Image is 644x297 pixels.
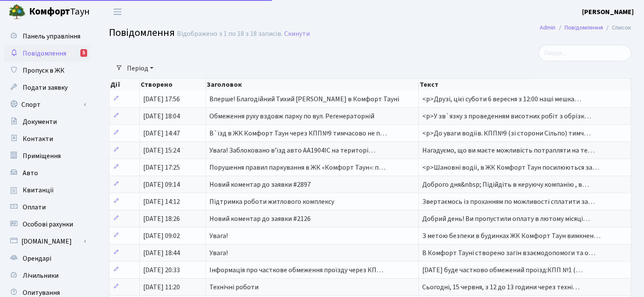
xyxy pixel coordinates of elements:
span: Увага! Заблоковано вʼїзд авто AA1904IC на територі… [209,146,375,155]
span: [DATE] 15:24 [143,146,180,155]
span: Повідомлення [109,25,175,40]
a: Орендарі [4,250,90,267]
a: Особові рахунки [4,216,90,233]
span: Новий коментар до заявки #2126 [209,214,311,223]
a: Повідомлення5 [4,45,90,62]
span: Контакти [23,134,53,144]
b: [PERSON_NAME] [582,7,634,17]
span: [DATE] 17:25 [143,163,180,172]
span: [DATE] 18:04 [143,112,180,121]
span: В`їзд в ЖК Комфорт Таун через КПП№9 тимчасово не п… [209,129,387,138]
span: Вперше! Благодійний Тихий [PERSON_NAME] в Комфорт Тауні [209,94,399,104]
span: [DATE] 18:44 [143,248,180,258]
a: Приміщення [4,147,90,165]
span: [DATE] 20:33 [143,265,180,275]
span: Лічильники [23,271,59,280]
span: Подати заявку [23,83,68,92]
span: Увага! [209,231,228,241]
a: [PERSON_NAME] [582,7,634,17]
span: З метою безпеки в будинках ЖК Комфорт Таун вимкнен… [422,231,600,241]
a: Подати заявку [4,79,90,96]
span: Приміщення [23,151,61,161]
th: Текст [419,79,631,91]
a: Контакти [4,130,90,147]
div: 5 [80,49,87,57]
span: Новий коментар до заявки #2897 [209,180,311,189]
span: Увага! [209,248,228,258]
span: В Комфорт Тауні створено загін взаємодопомоги та о… [422,248,595,258]
b: Комфорт [29,5,70,18]
span: Оплати [23,203,46,212]
span: Добрий день! Ви пропустили оплату в лютому місяці… [422,214,590,223]
a: Авто [4,165,90,182]
span: Порушення правил паркування в ЖК «Комфорт Таун»: п… [209,163,385,172]
span: Нагадуємо, що ви маєте можливість потрапляти на те… [422,146,594,155]
a: Admin [540,23,556,32]
th: Дії [109,79,140,91]
li: Список [603,23,631,32]
span: Звертаємось із проханням по можливості сплатити за… [422,197,595,206]
th: Заголовок [206,79,419,91]
span: Обмеження руху вздовж парку по вул. Регенераторній [209,112,374,121]
a: Повідомлення [565,23,603,32]
div: Відображено з 1 по 18 з 18 записів. [177,30,282,38]
a: Період [124,61,157,76]
input: Пошук... [538,45,631,61]
span: <p>До уваги водіїв. КПП№9 (зі сторони Сільпо) тимч… [422,129,591,138]
span: Особові рахунки [23,220,73,229]
span: Підтримка роботи житлового комплексу [209,197,334,206]
a: Документи [4,113,90,130]
a: Скинути [284,30,310,38]
a: Квитанції [4,182,90,199]
span: Технічні роботи [209,282,259,292]
img: logo.png [9,3,26,21]
span: <p>Шановні водії, в ЖК Комфорт Таун посилюються за… [422,163,599,172]
a: Спорт [4,96,90,113]
span: [DATE] 17:56 [143,94,180,104]
span: Квитанції [23,185,54,195]
span: [DATE] 14:47 [143,129,180,138]
span: [DATE] 11:20 [143,282,180,292]
span: [DATE] 09:02 [143,231,180,241]
span: Панель управління [23,32,80,41]
span: [DATE] буде частково обмежений проїзд:КПП №1 (… [422,265,582,275]
a: Панель управління [4,28,90,45]
span: Повідомлення [23,49,66,58]
span: [DATE] 09:14 [143,180,180,189]
th: Створено [140,79,206,91]
a: Лічильники [4,267,90,284]
span: Орендарі [23,254,51,263]
span: Інформація про часткове обмеження проїзду через КП… [209,265,383,275]
a: Пропуск в ЖК [4,62,90,79]
span: <p>У зв`язку з проведенням висотних робіт з обрізк… [422,112,591,121]
a: [DOMAIN_NAME] [4,233,90,250]
span: Сьогодні, 15 червня, з 12 до 13 години через техні… [422,282,579,292]
span: [DATE] 14:12 [143,197,180,206]
span: <p>Друзі, цієї суботи 6 вересня з 12:00 наші мешка… [422,94,581,104]
span: Доброго дня&nbsp; Підійдіть в керуючу компанію , в… [422,180,589,189]
span: Таун [29,5,90,19]
a: Оплати [4,199,90,216]
span: [DATE] 18:26 [143,214,180,223]
span: Авто [23,168,38,178]
span: Документи [23,117,57,126]
nav: breadcrumb [527,19,644,37]
button: Переключити навігацію [107,5,128,19]
span: Пропуск в ЖК [23,66,65,75]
